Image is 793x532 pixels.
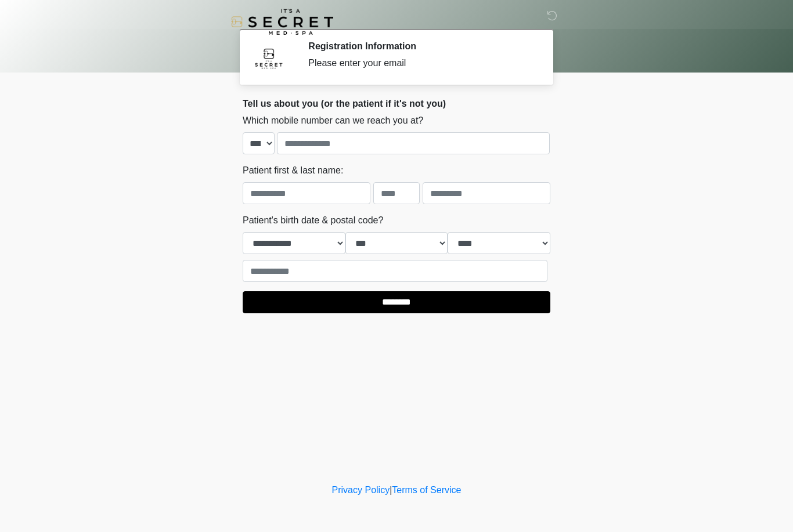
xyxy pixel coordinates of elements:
[243,98,550,109] h2: Tell us about you (or the patient if it's not you)
[251,41,286,75] img: Agent Avatar
[332,485,390,495] a: Privacy Policy
[243,114,423,128] label: Which mobile number can we reach you at?
[243,164,343,178] label: Patient first & last name:
[390,485,392,495] a: |
[308,56,533,70] div: Please enter your email
[231,9,333,35] img: It's A Secret Med Spa Logo
[308,41,533,52] h2: Registration Information
[392,485,461,495] a: Terms of Service
[243,213,383,227] label: Patient's birth date & postal code?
